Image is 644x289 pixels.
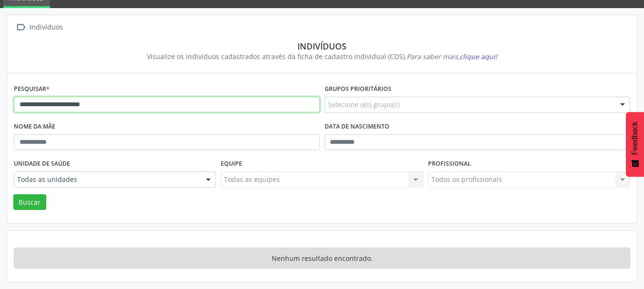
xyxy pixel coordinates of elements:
[325,120,389,134] label: Data de nascimento
[14,248,630,269] div: Nenhum resultado encontrado.
[407,52,497,61] i: Para saber mais,
[460,52,497,61] span: clique aqui!
[328,100,399,110] span: Selecione o(s) grupo(s)
[325,82,391,97] label: Grupos prioritários
[14,157,70,171] label: Unidade de saúde
[428,157,471,171] label: Profissional
[626,112,644,177] button: Feedback - Mostrar pesquisa
[221,157,242,171] label: Equipe
[17,175,196,184] span: Todas as unidades
[20,51,624,61] div: Visualize os indivíduos cadastrados através da ficha de cadastro individual (CDS).
[13,194,46,210] button: Buscar
[14,120,55,134] label: Nome da mãe
[631,121,639,155] span: Feedback
[14,20,64,34] a:  Indivíduos
[14,20,28,34] i: 
[14,82,50,97] label: Pesquisar
[28,20,64,34] div: Indivíduos
[20,41,624,51] div: Indivíduos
